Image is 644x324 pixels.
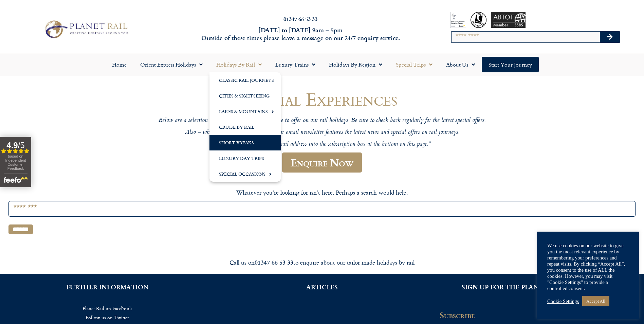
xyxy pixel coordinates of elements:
[173,26,428,42] h6: [DATE] to [DATE] 9am – 5pm Outside of these times please leave a message on our 24/7 enquiry serv...
[118,129,526,137] p: Also – why not join our mailing list? Our email newsletter features the latest news and special o...
[118,141,526,148] p: To join, simply enter your email address into the subscription box at the bottom on this page.”
[105,57,133,72] a: Home
[225,284,419,290] h2: ARTICLES
[283,15,317,23] a: 01347 66 53 33
[10,304,204,313] a: Planet Rail on Facebook
[10,313,204,322] a: Follow us on Twitter
[8,188,636,197] p: Whatever you’re looking for isn’t here. Perhaps a search would help.
[209,57,269,72] a: Holidays by Rail
[3,57,641,72] nav: Menu
[482,57,539,72] a: Start your Journey
[209,88,281,104] a: Cities & Sightseeing
[209,104,281,119] a: Lakes & Mountains
[547,298,579,304] a: Cookie Settings
[209,72,281,88] a: Classic Rail Journeys
[440,310,545,320] h2: Subscribe
[41,18,130,40] img: Planet Rail Train Holidays Logo
[322,57,389,72] a: Holidays by Region
[582,296,609,306] a: Accept All
[282,152,362,173] a: Enquire Now
[132,258,512,266] div: Call us on to enquire about our tailor made holidays by rail
[439,57,482,72] a: About Us
[209,135,281,150] a: Short Breaks
[255,258,293,267] strong: 01347 66 53 33
[10,284,204,290] h2: FURTHER INFORMATION
[209,119,281,135] a: Cruise by Rail
[118,89,526,109] h1: Special Experiences
[133,57,209,72] a: Orient Express Holidays
[209,72,281,182] ul: Holidays by Rail
[209,166,281,182] a: Special Occasions
[209,150,281,166] a: Luxury Day Trips
[389,57,439,72] a: Special Trips
[547,242,629,291] div: We use cookies on our website to give you the most relevant experience by remembering your prefer...
[600,32,620,42] button: Search
[440,284,634,290] h2: SIGN UP FOR THE PLANET RAIL NEWSLETTER
[269,57,322,72] a: Luxury Trains
[118,117,526,125] p: Below are a selection of great deals we currently have to offer on our rail holidays. Be sure to ...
